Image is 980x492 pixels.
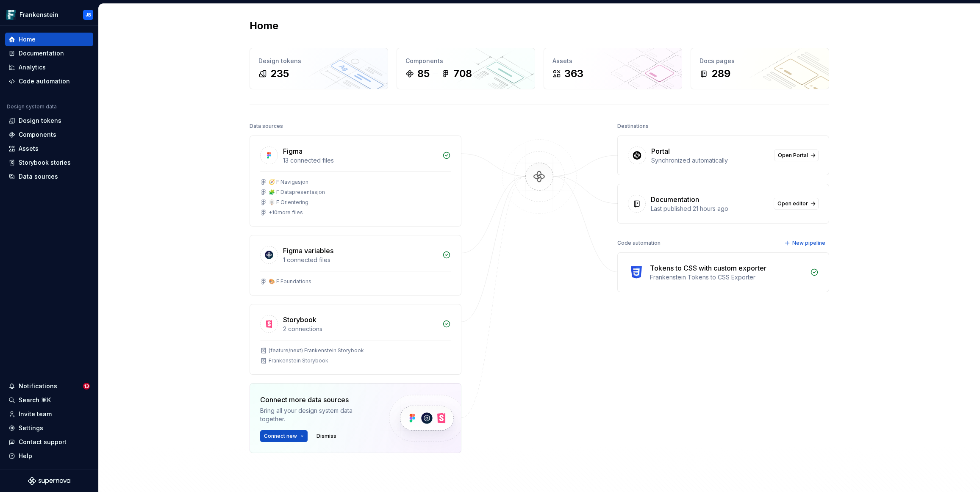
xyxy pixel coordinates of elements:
span: Open Portal [778,152,808,159]
span: 13 [83,383,90,390]
a: Data sources [5,170,93,183]
div: Design tokens [258,57,379,65]
div: Notifications [19,382,57,390]
div: 🧭 F Navigasjon [269,179,308,185]
div: Help [19,452,32,460]
div: 1 connected files [283,256,437,264]
a: Storybook stories [5,156,93,169]
div: Design system data [7,103,57,110]
div: Last published 21 hours ago [651,205,769,213]
a: Figma13 connected files🧭 F Navigasjon🧩 F Datapresentasjon🪧 F Orientering+10more files [250,135,461,227]
div: 🪧 F Orientering [269,199,308,206]
button: Search ⌘K [5,393,93,407]
div: Assets [552,57,673,65]
a: Storybook2 connections(feature/next) Frankenstein StorybookFrankenstein Storybook [250,304,461,375]
button: New pipeline [782,237,829,249]
div: Synchronized automatically [651,156,769,165]
a: Documentation [5,47,93,60]
div: 🧩 F Datapresentasjon [269,189,325,196]
button: Contact support [5,435,93,449]
img: d720e2f0-216c-474b-bea5-031157028467.png [6,10,16,20]
div: 235 [270,67,289,80]
div: Assets [19,144,39,153]
div: Components [19,130,56,139]
div: Storybook stories [19,158,71,167]
div: Portal [651,146,670,156]
button: FrankensteinJB [2,6,97,24]
div: Settings [19,424,43,432]
div: Design tokens [19,116,61,125]
div: Documentation [19,49,64,58]
div: Documentation [651,194,699,205]
span: Open editor [777,200,808,207]
div: Frankenstein Storybook [269,357,328,364]
a: Design tokens [5,114,93,127]
div: 2 connections [283,325,437,333]
button: Dismiss [313,430,340,442]
div: 13 connected files [283,156,437,165]
div: 708 [453,67,472,80]
h2: Home [250,19,278,33]
button: Notifications13 [5,379,93,393]
div: Data sources [19,172,58,181]
a: Settings [5,421,93,435]
div: Contact support [19,438,67,446]
svg: Supernova Logo [28,477,70,485]
a: Home [5,33,93,46]
a: Assets363 [544,48,682,89]
button: Help [5,449,93,463]
div: Connect more data sources [260,395,375,405]
a: Code automation [5,75,93,88]
div: 289 [711,67,730,80]
a: Design tokens235 [250,48,388,89]
a: Open editor [774,198,819,210]
span: Dismiss [316,433,336,439]
div: Invite team [19,410,52,418]
div: Bring all your design system data together. [260,406,375,423]
div: Frankenstein [19,11,58,19]
a: Analytics [5,61,93,74]
div: 85 [417,67,430,80]
a: Invite team [5,407,93,421]
div: Data sources [250,120,283,132]
a: Open Portal [774,149,819,161]
button: Connect new [260,430,308,442]
span: Connect new [264,433,297,439]
div: Search ⌘K [19,396,51,404]
div: Home [19,35,36,44]
div: Figma [283,146,303,156]
a: Components [5,128,93,141]
a: Components85708 [397,48,535,89]
div: Tokens to CSS with custom exporter [650,263,766,273]
div: JB [86,11,91,18]
a: Docs pages289 [691,48,829,89]
div: + 10 more files [269,209,303,216]
div: Code automation [19,77,70,86]
div: 🎨 F Foundations [269,278,311,285]
span: New pipeline [792,240,825,246]
div: Destinations [617,120,649,132]
div: Components [405,57,526,65]
a: Assets [5,142,93,155]
div: Code automation [617,237,661,249]
div: Analytics [19,63,46,72]
div: Docs pages [700,57,820,65]
div: Storybook [283,315,316,325]
a: Figma variables1 connected files🎨 F Foundations [250,235,461,296]
div: (feature/next) Frankenstein Storybook [269,347,364,354]
div: 363 [564,67,583,80]
div: Figma variables [283,246,333,256]
div: Frankenstein Tokens to CSS Exporter [650,273,805,282]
